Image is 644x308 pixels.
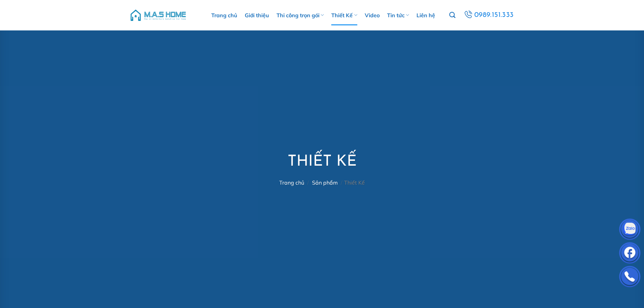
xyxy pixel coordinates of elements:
a: Trang chủ [211,5,237,25]
a: Giới thiệu [245,5,269,25]
span: / [307,179,309,186]
a: Sản phẩm [312,179,338,186]
img: Zalo [620,220,640,240]
img: M.A.S HOME – Tổng Thầu Thiết Kế Và Xây Nhà Trọn Gói [129,5,187,25]
nav: Thiết Kế [279,180,364,186]
h1: Thiết Kế [279,152,364,172]
a: Thiết Kế [331,5,357,25]
a: Tìm kiếm [449,8,455,22]
img: Facebook [620,244,640,264]
a: 0989.151.333 [463,9,515,21]
a: Tin tức [387,5,409,25]
a: Liên hệ [416,5,435,25]
span: 0989.151.333 [474,9,514,21]
a: Video [365,5,380,25]
img: Phone [620,267,640,288]
a: Trang chủ [279,179,304,186]
a: Thi công trọn gói [277,5,324,25]
span: / [341,179,342,186]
